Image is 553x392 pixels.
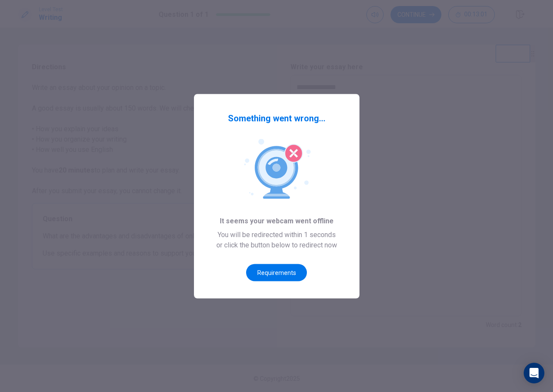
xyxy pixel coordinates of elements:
[216,240,337,250] span: or click the button below to redirect now
[228,111,325,125] span: Something went wrong...
[246,264,307,281] button: Requirements
[524,363,544,383] div: Open Intercom Messenger
[220,216,334,226] span: It seems your webcam went offline
[243,139,311,199] img: Webcam
[218,229,336,240] span: You will be redirected within 1 seconds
